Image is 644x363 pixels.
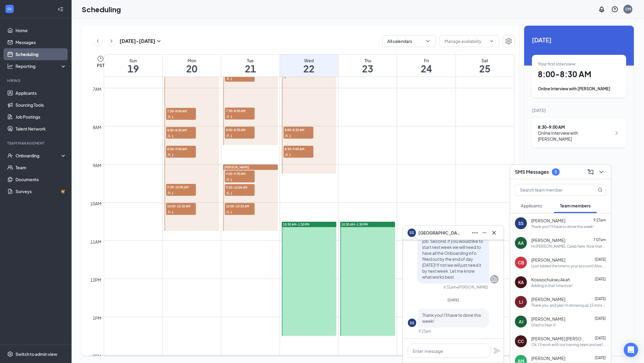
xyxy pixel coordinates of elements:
span: [PERSON_NAME] [531,355,565,361]
button: All calendarsChevronDown [382,35,436,47]
span: [DATE] [595,257,606,262]
a: Home [16,24,66,36]
button: ChevronLeft [93,37,102,46]
h1: 21 [221,63,280,74]
span: 10:30 AM-1:30 PM [341,222,368,227]
div: Mon [162,58,221,63]
h1: 8:00 - 8:30 AM [538,69,620,79]
span: [PERSON_NAME] [224,165,249,169]
span: [DATE] [595,316,606,321]
svg: UserCheck [7,153,13,159]
a: SurveysCrown [16,185,66,197]
div: 10am [89,200,103,207]
button: Plane [493,347,501,354]
svg: Minimize [481,229,488,236]
span: 1 [172,210,174,214]
span: 1 [172,134,174,138]
a: Documents [16,173,66,185]
svg: ChevronRight [109,38,114,45]
span: 1 [230,178,232,182]
span: [PERSON_NAME] [531,237,565,243]
div: 2pm [92,353,103,359]
svg: User [226,192,230,195]
svg: User [226,134,230,138]
svg: ChevronRight [613,129,620,136]
span: 1 [230,210,232,214]
div: Sat [456,58,514,63]
div: 6:31am [444,285,456,290]
input: Manage availability [445,38,487,44]
h1: 20 [162,63,221,74]
button: Minimize [480,228,489,238]
div: Sun [104,58,162,63]
span: 9:00-9:30 AM [225,170,255,176]
svg: User [167,134,171,138]
span: 10:00-10:30 AM [166,203,196,209]
span: 7:07am [593,238,606,242]
div: Hi [PERSON_NAME], Caleb here. Now that you are in the system the best way to reach [PERSON_NAME] ... [531,244,606,249]
span: 8:00-8:30 AM [284,127,313,133]
div: Glad to hear it! [531,322,556,328]
a: Team [16,162,66,173]
svg: WorkstreamLogo [7,6,13,12]
button: ChevronDown [597,167,606,177]
a: Applicants [16,87,66,99]
span: [GEOGRAPHIC_DATA] [PERSON_NAME] [418,229,460,236]
span: Thank you! I'll have to done this week! [422,312,481,324]
span: 1 [172,191,174,195]
a: Job Postings [16,111,66,123]
span: 9:30-10:00 AM [166,184,196,190]
span: 9:23am [593,218,606,222]
span: 8:30-9:00 AM [284,146,313,152]
svg: Cross [490,229,498,236]
svg: ComposeMessage [587,168,594,176]
div: Your first interview [538,61,620,67]
button: Settings [503,35,515,47]
div: Fri [397,58,456,63]
svg: User [167,153,171,157]
h1: 22 [280,63,338,74]
span: 1 [230,77,232,81]
svg: User [226,77,230,81]
div: SS [518,220,524,226]
svg: Settings [7,351,13,357]
span: 1 [172,153,174,157]
a: Scheduling [16,48,66,60]
span: 1 [172,115,174,119]
button: ComposeMessage [586,167,595,177]
div: 5 [555,169,557,174]
div: [DATE] [532,107,626,113]
span: PST [97,62,104,68]
span: 1 [230,115,232,119]
div: 11am [89,238,103,245]
h3: SMS Messages [515,169,549,175]
button: ChevronRight [107,37,116,46]
span: [DATE] [448,298,459,302]
svg: User [167,115,171,119]
a: October 25, 2025 [456,55,514,77]
h1: 24 [397,63,456,74]
div: Online Interview with [PERSON_NAME] [538,86,620,92]
svg: Company [491,276,498,283]
h3: [DATE] - [DATE] [120,38,155,44]
a: October 21, 2025 [221,55,280,77]
div: Switch to admin view [16,351,57,357]
span: [DATE] [595,277,606,281]
span: 1 [230,134,232,138]
span: • [PERSON_NAME] [456,285,488,290]
div: 9am [92,162,103,169]
svg: User [285,153,288,157]
a: October 23, 2025 [338,55,397,77]
a: Talent Network [16,123,66,135]
span: [DATE] [595,297,606,301]
svg: Sync [283,75,286,78]
svg: MagnifyingGlass [598,187,603,192]
input: Search team member [515,184,586,196]
svg: User [285,134,288,138]
div: I just added the time to your account! Also, just resent the login info and your schedule [531,263,606,269]
div: Thank you! I'll have to done this week! [531,224,594,229]
div: AA [518,240,524,246]
span: 1 [289,134,291,138]
a: Sourcing Tools [16,99,66,111]
a: October 19, 2025 [104,55,162,77]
